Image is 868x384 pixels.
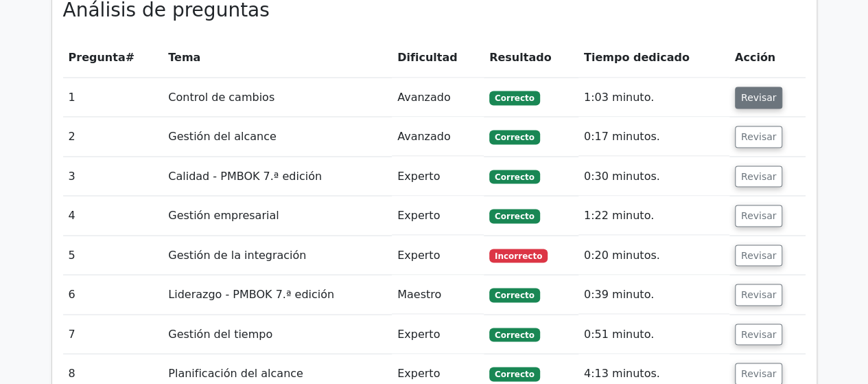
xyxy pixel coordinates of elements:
font: 4:13 minutos. [584,366,660,379]
button: Revisar [735,126,783,148]
font: Control de cambios [168,90,274,103]
font: Avanzado [397,90,451,103]
button: Revisar [735,87,783,109]
font: 5 [69,248,75,261]
font: Gestión del alcance [168,129,276,142]
font: Planificación del alcance [168,366,303,379]
font: 2 [69,129,75,142]
font: Correcto [495,290,535,300]
button: Revisar [735,245,783,267]
font: 0:20 minutos. [584,248,660,261]
font: Dificultad [397,51,457,64]
font: Avanzado [397,129,451,142]
font: Revisar [741,328,777,339]
font: 3 [69,169,75,182]
font: 4 [69,208,75,221]
font: Tiempo dedicado [584,51,690,64]
font: Correcto [495,172,535,181]
font: Revisar [741,210,777,221]
font: Correcto [495,211,535,221]
button: Revisar [735,205,783,227]
font: Gestión empresarial [168,208,279,221]
button: Revisar [735,324,783,346]
font: Correcto [495,369,535,379]
font: Experto [397,208,440,221]
font: Liderazgo - PMBOK 7.ª edición [168,287,334,300]
font: Resultado [489,51,551,64]
font: Revisar [741,249,777,260]
font: 6 [69,287,75,300]
font: 1:22 minuto. [584,208,654,221]
font: Experto [397,327,440,340]
font: 0:51 minuto. [584,327,654,340]
font: 7 [69,327,75,340]
font: Calidad - PMBOK 7.ª edición [168,169,322,182]
font: Experto [397,169,440,182]
font: 0:30 minutos. [584,169,660,182]
font: Experto [397,248,440,261]
font: # [126,51,134,64]
font: 1 [69,90,75,103]
font: Pregunta [69,51,126,64]
font: Revisar [741,131,777,142]
font: Revisar [741,170,777,181]
font: 0:39 minuto. [584,287,654,300]
font: 0:17 minutos. [584,129,660,142]
font: Correcto [495,330,535,339]
font: Correcto [495,93,535,102]
font: Correcto [495,132,535,142]
font: Maestro [397,287,441,300]
button: Revisar [735,166,783,188]
font: Gestión del tiempo [168,327,272,340]
font: Incorrecto [495,251,542,260]
button: Revisar [735,284,783,306]
font: Revisar [741,289,777,300]
font: 1:03 minuto. [584,90,654,103]
font: Gestión de la integración [168,248,306,261]
font: Tema [168,51,200,64]
font: Revisar [741,92,777,103]
font: Revisar [741,368,777,379]
font: Acción [735,51,775,64]
font: Experto [397,366,440,379]
font: 8 [69,366,75,379]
